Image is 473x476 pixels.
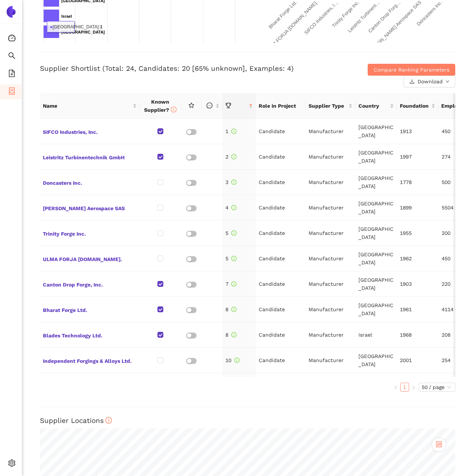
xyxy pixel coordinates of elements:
[8,457,16,472] span: setting
[256,271,306,297] td: Candidate
[397,246,438,271] td: 1962
[225,154,236,160] span: 2
[43,330,137,340] span: Blades Technology Ltd.
[43,203,137,212] span: [PERSON_NAME] Aerospace SAS
[446,80,449,84] span: down
[225,357,239,363] span: 10
[306,93,355,119] th: this column's title is Supplier Type,this column is sortable
[43,126,137,136] span: SIFCO Industries, Inc.
[202,93,222,119] th: this column is sortable
[43,305,137,314] span: Bharat Forge Ltd.
[234,358,239,363] span: info-circle
[225,306,236,312] span: 8
[8,49,16,64] span: search
[306,297,355,322] td: Manufacturer
[409,383,418,392] button: right
[43,102,131,110] span: Name
[355,348,397,373] td: [GEOGRAPHIC_DATA]
[394,385,398,390] span: left
[144,99,177,113] span: Known Supplier?
[397,93,438,119] th: this column's title is Foundation,this column is sortable
[306,195,355,220] td: Manufacturer
[411,385,416,390] span: right
[40,416,455,425] h3: Supplier Locations
[306,373,355,400] td: Manufacturer
[40,64,317,73] h3: Supplier Shortlist (Total: 24, Candidates: 20 [65% unknown], Examples: 4)
[225,179,236,185] span: 3
[256,246,306,271] td: Candidate
[8,32,16,46] span: dashboard
[256,119,306,144] td: Candidate
[418,77,443,86] span: Download
[231,307,236,312] span: info-circle
[256,144,306,170] td: Candidate
[306,144,355,170] td: Manufacturer
[231,154,236,159] span: info-circle
[43,355,137,365] span: Independent Forgings & Alloys Ltd.
[355,170,397,195] td: [GEOGRAPHIC_DATA]
[422,383,452,391] span: 50 / page
[400,102,430,110] span: Foundation
[401,383,409,391] a: 1
[400,383,409,392] li: 1
[43,152,137,161] span: Leistritz Turbinentechnik GmbH
[225,128,236,134] span: 1
[231,332,236,337] span: info-circle
[409,79,415,85] span: download
[306,170,355,195] td: Manufacturer
[8,67,16,82] span: file-add
[355,297,397,322] td: [GEOGRAPHIC_DATA]
[404,76,455,87] button: downloadDownloaddown
[225,256,236,261] span: 5
[105,417,112,424] span: info-circle
[8,85,16,100] span: container
[355,271,397,297] td: [GEOGRAPHIC_DATA]
[436,441,442,448] span: control
[391,383,400,392] button: left
[391,383,400,392] li: Previous Page
[256,195,306,220] td: Candidate
[309,102,347,110] span: Supplier Type
[40,93,140,119] th: this column's title is Name,this column is sortable
[61,30,105,34] text: [GEOGRAPHIC_DATA]
[397,170,438,195] td: 1778
[225,332,236,338] span: 8
[225,281,236,287] span: 7
[225,103,231,108] span: trophy
[397,119,438,144] td: 1913
[397,220,438,246] td: 1955
[355,119,397,144] td: [GEOGRAPHIC_DATA]
[397,271,438,297] td: 1903
[43,228,137,238] span: Trinity Forge Inc.
[225,205,236,211] span: 4
[355,144,397,170] td: [GEOGRAPHIC_DATA]
[355,93,397,119] th: this column's title is Country,this column is sortable
[256,373,306,400] td: Candidate
[409,383,418,392] li: Next Page
[397,322,438,348] td: 1968
[355,322,397,348] td: Israel
[231,230,236,236] span: info-circle
[397,144,438,170] td: 1997
[355,195,397,220] td: [GEOGRAPHIC_DATA]
[256,348,306,373] td: Candidate
[256,93,306,119] th: Role in Project
[441,102,471,110] span: Employees
[397,195,438,220] td: 1899
[355,246,397,271] td: [GEOGRAPHIC_DATA]
[306,220,355,246] td: Manufacturer
[43,279,137,289] span: Canton Drop Forge, Inc.
[231,180,236,185] span: info-circle
[358,102,388,110] span: Country
[306,246,355,271] td: Manufacturer
[256,220,306,246] td: Candidate
[306,348,355,373] td: Manufacturer
[397,373,438,400] td: 2006
[43,177,137,187] span: Doncasters Inc.
[256,170,306,195] td: Candidate
[419,383,455,392] div: Page Size
[355,220,397,246] td: [GEOGRAPHIC_DATA]
[355,373,397,400] td: [GEOGRAPHIC_DATA]
[225,230,236,236] span: 5
[5,6,17,18] img: Logo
